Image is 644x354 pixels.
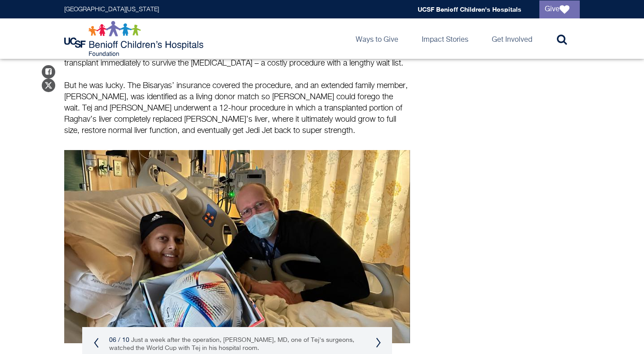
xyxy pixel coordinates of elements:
[415,18,476,59] a: Impact Stories
[485,18,539,59] a: Get Involved
[539,0,580,18] a: Give
[418,5,521,13] a: UCSF Benioff Children's Hospitals
[109,337,129,343] span: 06 / 10
[348,18,406,59] a: Ways to Give
[93,337,99,348] button: Previous
[109,337,354,351] small: Just a week after the operation, [PERSON_NAME], MD, one of Tej's surgeons, watched the World Cup ...
[64,21,206,57] img: Logo for UCSF Benioff Children's Hospitals Foundation
[375,337,381,348] button: Next
[64,80,410,137] p: But he was lucky. The Bisaryas’ insurance covered the procedure, and an extended family member, [...
[64,6,159,13] a: [GEOGRAPHIC_DATA][US_STATE]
